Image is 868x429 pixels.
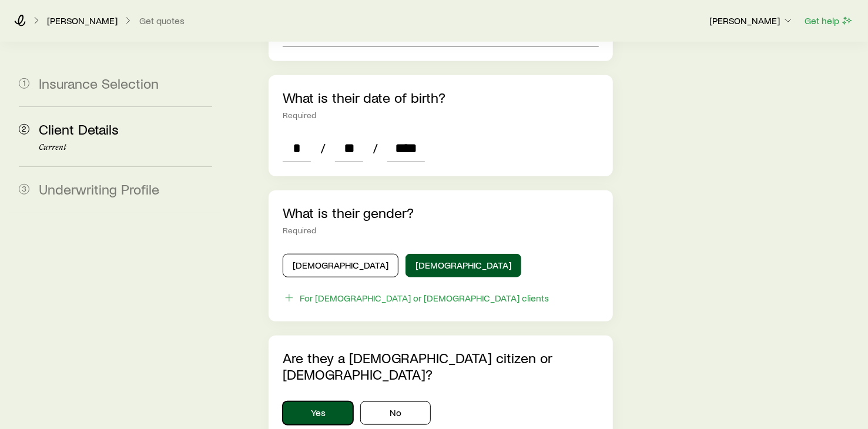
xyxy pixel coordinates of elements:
[368,140,383,156] span: /
[405,254,521,277] button: [DEMOGRAPHIC_DATA]
[39,143,212,152] p: Current
[804,14,854,28] button: Get help
[39,75,159,92] span: Insurance Selection
[283,291,549,305] button: For [DEMOGRAPHIC_DATA] or [DEMOGRAPHIC_DATA] clients
[283,226,599,235] div: Required
[316,140,330,156] span: /
[283,401,353,425] button: Yes
[47,15,118,26] p: [PERSON_NAME]
[39,120,119,138] span: Client Details
[283,254,398,277] button: [DEMOGRAPHIC_DATA]
[19,184,29,195] span: 3
[360,401,431,425] button: No
[139,15,185,26] button: Get quotes
[19,124,29,135] span: 2
[709,14,795,28] button: [PERSON_NAME]
[300,292,549,304] div: For [DEMOGRAPHIC_DATA] or [DEMOGRAPHIC_DATA] clients
[283,110,599,120] div: Required
[283,89,599,106] p: What is their date of birth?
[39,180,159,197] span: Underwriting Profile
[709,15,794,26] p: [PERSON_NAME]
[283,205,599,221] p: What is their gender?
[283,350,599,383] p: Are they a [DEMOGRAPHIC_DATA] citizen or [DEMOGRAPHIC_DATA]?
[19,78,29,89] span: 1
